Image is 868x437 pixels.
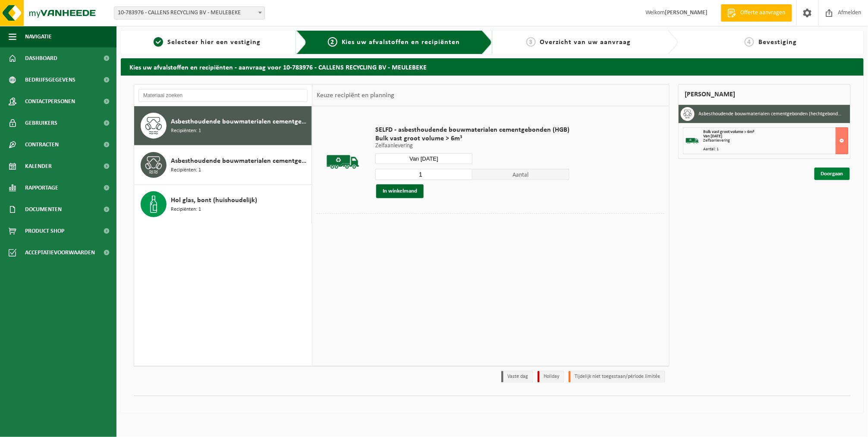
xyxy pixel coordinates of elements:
span: Rapportage [25,177,58,199]
span: Recipiënten: 1 [171,127,201,135]
span: Product Shop [25,220,64,242]
h2: Kies uw afvalstoffen en recipiënten - aanvraag voor 10-783976 - CALLENS RECYCLING BV - MEULEBEKE [121,58,864,75]
span: Asbesthoudende bouwmaterialen cementgebonden met isolatie(hechtgebonden) [171,156,309,166]
input: Selecteer datum [375,153,472,164]
div: Zelfaanlevering [704,139,849,143]
span: Bevestiging [758,39,797,46]
strong: [PERSON_NAME] [665,9,708,16]
span: Hol glas, bont (huishoudelijk) [171,195,257,206]
span: Offerte aanvragen [739,9,788,17]
li: Holiday [538,371,564,383]
span: Aantal [472,169,569,180]
button: Hol glas, bont (huishoudelijk) Recipiënten: 1 [134,185,312,224]
span: Acceptatievoorwaarden [25,242,95,263]
span: Recipiënten: 1 [171,166,201,174]
span: Gebruikers [25,112,57,134]
span: Navigatie [25,26,52,47]
span: Contracten [25,134,59,155]
div: [PERSON_NAME] [678,84,851,105]
span: 10-783976 - CALLENS RECYCLING BV - MEULEBEKE [114,6,265,19]
span: 2 [328,37,337,47]
input: Materiaal zoeken [138,89,308,102]
span: Selecteer hier een vestiging [167,39,261,46]
a: Doorgaan [815,168,850,180]
span: Kies uw afvalstoffen en recipiënten [342,39,460,46]
li: Vaste dag [501,371,533,383]
span: Asbesthoudende bouwmaterialen cementgebonden (hechtgebonden) [171,117,309,127]
p: Zelfaanlevering [375,143,569,149]
span: Documenten [25,199,62,220]
span: Bulk vast groot volume > 6m³ [375,134,569,143]
strong: Van [DATE] [704,134,723,139]
div: Aantal: 1 [704,147,849,152]
li: Tijdelijk niet toegestaan/période limitée [569,371,665,383]
span: Dashboard [25,47,57,69]
span: Recipiënten: 1 [171,206,201,214]
button: In winkelmand [376,184,424,198]
span: Contactpersonen [25,91,75,112]
span: Kalender [25,155,52,177]
span: 1 [154,37,163,47]
a: 1Selecteer hier een vestiging [125,37,289,47]
span: 3 [526,37,536,47]
span: 10-783976 - CALLENS RECYCLING BV - MEULEBEKE [114,7,264,19]
span: 4 [745,37,754,47]
a: Offerte aanvragen [721,4,792,22]
span: Overzicht van uw aanvraag [540,39,631,46]
span: Bulk vast groot volume > 6m³ [704,130,755,134]
div: Keuze recipiënt en planning [312,85,399,106]
button: Asbesthoudende bouwmaterialen cementgebonden (hechtgebonden) Recipiënten: 1 [134,106,312,146]
span: SELFD - asbesthoudende bouwmaterialen cementgebonden (HGB) [375,126,569,134]
button: Asbesthoudende bouwmaterialen cementgebonden met isolatie(hechtgebonden) Recipiënten: 1 [134,146,312,185]
h3: Asbesthoudende bouwmaterialen cementgebonden (hechtgebonden) [699,107,844,121]
span: Bedrijfsgegevens [25,69,75,91]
